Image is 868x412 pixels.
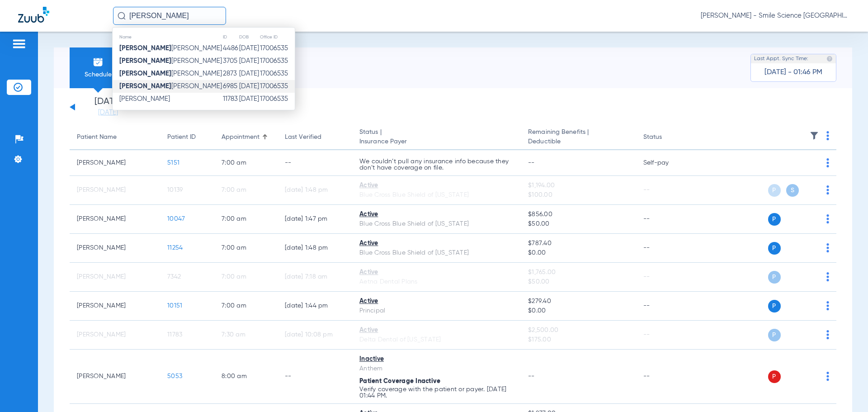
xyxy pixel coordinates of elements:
iframe: Chat Widget [823,369,868,412]
span: [PERSON_NAME] [119,83,222,90]
span: 5151 [167,160,179,166]
span: 10151 [167,303,182,309]
img: Zuub Logo [18,7,49,23]
span: P [768,271,781,284]
td: [PERSON_NAME] [70,205,160,234]
img: group-dot-blue.svg [826,214,829,223]
span: [PERSON_NAME] [119,95,170,102]
td: -- [278,150,352,176]
td: [PERSON_NAME] [70,350,160,404]
td: 7:30 AM [214,321,278,350]
td: 17006535 [259,80,295,93]
img: group-dot-blue.svg [826,131,829,140]
span: Insurance Payer [359,137,514,147]
td: 2873 [222,67,239,80]
td: Self-pay [636,150,697,176]
strong: [PERSON_NAME] [119,70,171,77]
td: [PERSON_NAME] [70,321,160,350]
span: [DATE] - 01:46 PM [764,68,822,77]
div: Active [359,268,514,277]
span: 10139 [167,187,183,193]
span: [PERSON_NAME] [119,70,222,77]
td: 3705 [222,55,239,67]
div: Blue Cross Blue Shield of [US_STATE] [359,190,514,200]
td: [DATE] [239,67,259,80]
span: [PERSON_NAME] [119,45,222,52]
td: [DATE] 1:44 PM [278,292,352,321]
span: Last Appt. Sync Time: [754,54,808,63]
p: Verify coverage with the patient or payer. [DATE] 01:44 PM. [359,386,514,399]
td: -- [636,292,697,321]
span: 5053 [167,373,182,379]
div: Patient ID [167,133,207,142]
span: Deductible [528,137,628,147]
td: -- [636,321,697,350]
span: $175.00 [528,335,628,345]
td: [PERSON_NAME] [70,263,160,292]
span: $787.40 [528,239,628,248]
td: 7:00 AM [214,150,278,176]
td: [DATE] 10:08 PM [278,321,352,350]
span: P [768,329,781,341]
div: Appointment [222,133,270,142]
div: Appointment [222,133,259,142]
td: [PERSON_NAME] [70,176,160,205]
td: [DATE] [239,55,259,67]
span: P [768,242,781,255]
span: P [768,300,781,313]
div: Active [359,326,514,335]
span: Patient Coverage Inactive [359,378,440,384]
span: 10047 [167,216,185,222]
span: 11783 [167,331,182,338]
td: -- [636,263,697,292]
td: -- [636,234,697,263]
td: [DATE] [239,80,259,93]
p: We couldn’t pull any insurance info because they don’t have coverage on file. [359,158,514,171]
span: 11254 [167,245,183,251]
span: $1,194.00 [528,181,628,190]
img: group-dot-blue.svg [826,330,829,339]
img: last sync help info [826,56,833,62]
td: [DATE] 7:18 AM [278,263,352,292]
img: group-dot-blue.svg [826,243,829,252]
th: Status [636,125,697,150]
span: $0.00 [528,306,628,316]
span: $50.00 [528,219,628,229]
img: filter.svg [810,131,819,140]
div: Anthem [359,364,514,374]
span: [PERSON_NAME] [119,57,222,64]
td: [DATE] 1:48 PM [278,176,352,205]
span: $2,500.00 [528,326,628,335]
img: Search Icon [118,12,126,20]
td: 17006535 [259,67,295,80]
input: Search for patients [113,7,226,25]
img: group-dot-blue.svg [826,301,829,310]
td: -- [636,350,697,404]
td: [PERSON_NAME] [70,292,160,321]
div: Patient Name [77,133,153,142]
div: Delta Dental of [US_STATE] [359,335,514,345]
div: Last Verified [285,133,345,142]
div: Active [359,210,514,219]
span: P [768,213,781,226]
a: [DATE] [81,108,135,117]
th: Office ID [259,32,295,42]
div: Patient Name [77,133,117,142]
th: ID [222,32,239,42]
td: [PERSON_NAME] [70,234,160,263]
img: group-dot-blue.svg [826,185,829,194]
img: group-dot-blue.svg [826,272,829,281]
strong: [PERSON_NAME] [119,83,171,90]
td: -- [636,176,697,205]
div: Blue Cross Blue Shield of [US_STATE] [359,219,514,229]
strong: [PERSON_NAME] [119,45,171,52]
td: [DATE] 1:48 PM [278,234,352,263]
td: 8:00 AM [214,350,278,404]
span: P [768,370,781,383]
td: 4486 [222,42,239,55]
img: hamburger-icon [12,38,26,49]
td: 17006535 [259,42,295,55]
div: Active [359,181,514,190]
div: Principal [359,306,514,316]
